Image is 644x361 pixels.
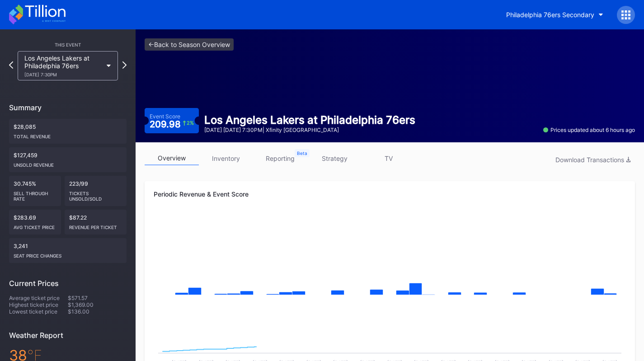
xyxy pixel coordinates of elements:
div: 3,241 [9,238,127,263]
div: 30.745% [9,176,61,206]
div: Summary [9,103,127,112]
div: Current Prices [9,279,127,288]
a: reporting [253,151,307,165]
div: $136.00 [68,308,127,315]
a: TV [362,151,416,165]
button: Philadelphia 76ers Secondary [499,6,610,23]
div: 223/99 [65,176,127,206]
div: Event Score [150,113,180,120]
div: Prices updated about 6 hours ago [543,127,635,133]
div: Unsold Revenue [14,159,122,168]
div: Sell Through Rate [14,187,56,202]
a: inventory [199,151,253,165]
div: [DATE] [DATE] 7:30PM | Xfinity [GEOGRAPHIC_DATA] [204,127,415,133]
div: [DATE] 7:30PM [24,72,102,77]
div: Los Angeles Lakers at Philadelphia 76ers [24,54,102,77]
div: $28,085 [9,119,127,144]
div: $571.57 [68,295,127,301]
div: $127,459 [9,147,127,172]
div: Tickets Unsold/Sold [69,187,122,202]
div: $1,369.00 [68,301,127,308]
div: 209.98 [150,120,194,129]
div: Revenue per ticket [69,221,122,230]
div: Total Revenue [14,130,122,139]
div: Highest ticket price [9,301,68,308]
div: Download Transactions [555,156,630,164]
div: $87.22 [65,210,127,234]
div: $283.69 [9,210,61,234]
a: strategy [307,151,362,165]
div: Lowest ticket price [9,308,68,315]
button: Download Transactions [551,154,635,166]
a: <-Back to Season Overview [145,38,234,51]
div: Average ticket price [9,295,68,301]
svg: Chart title [154,214,626,304]
div: Periodic Revenue & Event Score [154,190,626,198]
div: Weather Report [9,331,127,340]
div: Los Angeles Lakers at Philadelphia 76ers [204,113,415,127]
div: This Event [9,42,127,47]
div: seat price changes [14,249,122,258]
div: 2 % [187,121,194,126]
div: Avg ticket price [14,221,56,230]
a: overview [145,151,199,165]
div: Philadelphia 76ers Secondary [506,11,594,19]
